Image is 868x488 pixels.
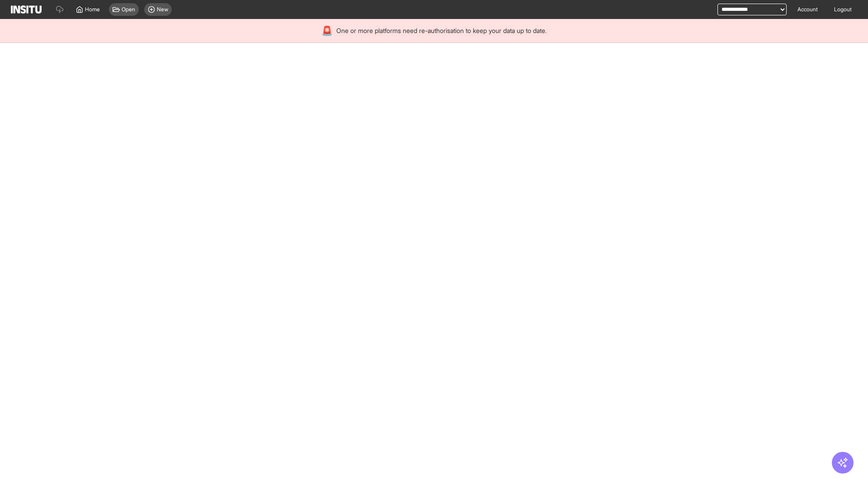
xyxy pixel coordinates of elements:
[85,6,100,13] span: Home
[321,24,333,37] div: 🚨
[157,6,168,13] span: New
[11,5,42,14] img: Logo
[336,26,547,35] span: One or more platforms need re-authorisation to keep your data up to date.
[122,6,135,13] span: Open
